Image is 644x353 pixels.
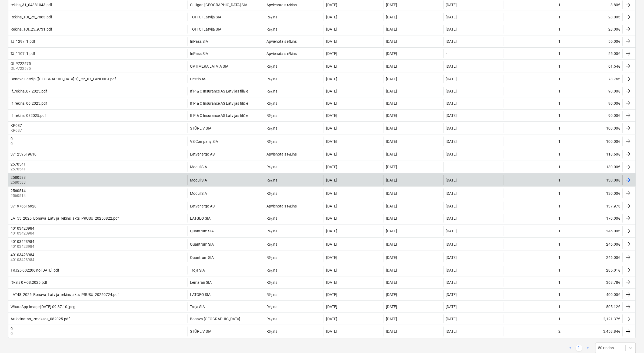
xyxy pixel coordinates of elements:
[563,290,623,299] div: 400.00€
[559,3,561,7] div: 1
[266,255,277,260] div: Rēķins
[563,226,623,236] div: 246.00€
[386,152,397,156] div: [DATE]
[559,191,561,196] div: 1
[266,64,277,69] div: Rēķins
[386,317,397,321] div: [DATE]
[190,152,215,156] div: Latvenergo AS
[11,51,35,56] div: TJ_1107_1.pdf
[446,305,457,309] div: [DATE]
[326,27,337,31] div: [DATE]
[266,126,277,131] div: Rēķins
[11,204,36,208] div: 371976616928
[326,64,337,68] div: [DATE]
[559,204,561,208] div: 1
[386,77,397,81] div: [DATE]
[190,101,248,106] div: If P & C Insurance AS Latvijas filiāle
[446,255,457,260] div: [DATE]
[446,139,457,144] div: [DATE]
[563,214,623,223] div: 170.00€
[563,25,623,34] div: 28.00€
[11,268,59,272] div: TRJ25 002206 no [DATE].pdf
[266,101,277,106] div: Rēķins
[386,89,397,93] div: [DATE]
[11,257,35,262] p: 40103423984
[326,204,337,208] div: [DATE]
[326,3,337,7] div: [DATE]
[617,327,644,353] iframe: Chat Widget
[386,39,397,44] div: [DATE]
[446,280,457,285] div: [DATE]
[446,64,457,68] div: [DATE]
[266,165,277,169] div: Rēķins
[386,280,397,285] div: [DATE]
[446,292,457,297] div: [DATE]
[559,39,561,44] div: 1
[11,317,70,321] div: Attiecinatas_izmaksas_082025.pdf
[559,165,561,169] div: 1
[190,305,205,309] div: Troja SIA
[266,292,277,297] div: Rēķins
[563,266,623,275] div: 285.01€
[266,242,277,247] div: Rēķins
[326,113,337,118] div: [DATE]
[190,3,247,7] div: Culligan [GEOGRAPHIC_DATA] SIA
[559,305,561,309] div: 1
[326,292,337,297] div: [DATE]
[11,292,119,297] div: LAT48_2025_Bonava_Latvija_rekins_akts_PRUSU_20250724.pdf
[585,345,591,351] a: Next page
[326,305,337,309] div: [DATE]
[190,280,212,285] div: Lemaran SIA
[326,165,337,169] div: [DATE]
[190,126,211,131] div: STŪRE V SIA
[446,204,457,208] div: [DATE]
[559,216,561,220] div: 1
[11,193,27,198] p: 2560514
[446,27,457,31] div: [DATE]
[386,255,397,260] div: [DATE]
[446,113,457,118] div: [DATE]
[266,268,277,273] div: Rēķins
[266,27,277,32] div: Rēķins
[266,305,277,309] div: Rēķins
[446,101,457,105] div: [DATE]
[11,141,14,146] p: 0
[190,268,205,272] div: Troja SIA
[563,61,623,71] div: 61.54€
[559,139,561,144] div: 1
[576,345,582,351] a: Page 1 is your current page
[190,191,207,196] div: Modul SIA
[190,39,208,44] div: InPass SIA
[563,327,623,336] div: 3,458.84€
[559,101,561,105] div: 1
[11,230,35,236] p: 40103423984
[567,345,574,351] a: Previous page
[559,27,561,31] div: 1
[446,329,457,334] div: [DATE]
[559,329,561,334] div: 2
[190,255,214,260] div: Quantrum SIA
[559,89,561,93] div: 1
[386,292,397,297] div: [DATE]
[190,329,211,334] div: STŪRE V SIA
[446,268,457,272] div: [DATE]
[559,317,561,321] div: 1
[563,13,623,21] div: 28.00€
[386,126,397,130] div: [DATE]
[266,229,277,233] div: Rēķins
[446,77,457,81] div: [DATE]
[11,113,46,118] div: If_rekins_082025.pdf
[563,1,623,9] div: 8.80€
[326,139,337,144] div: [DATE]
[190,77,206,81] div: Hestio AS
[559,292,561,297] div: 1
[446,317,457,321] div: [DATE]
[190,204,215,208] div: Latvenergo AS
[11,39,35,44] div: TJ_1297_1.pdf
[446,39,457,44] div: [DATE]
[266,139,277,144] div: Rēķins
[266,113,277,118] div: Rēķins
[11,166,27,172] p: 2570541
[563,150,623,159] div: 118.60€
